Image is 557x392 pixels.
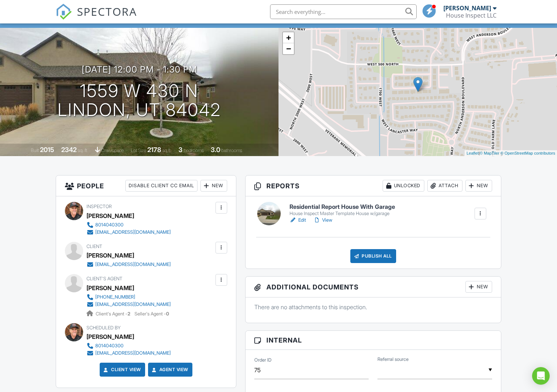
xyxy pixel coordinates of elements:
[350,249,396,263] div: Publish All
[246,331,501,350] h3: Internal
[102,366,141,373] a: Client View
[254,357,272,363] label: Order ID
[151,366,188,373] a: Agent View
[532,367,550,385] div: Open Intercom Messenger
[86,250,134,261] div: [PERSON_NAME]
[61,146,77,154] div: 2342
[56,175,236,196] h3: People
[86,325,121,330] span: Scheduled By
[82,64,197,74] h3: [DATE] 12:00 pm - 1:30 pm
[134,311,169,317] span: Seller's Agent -
[86,204,112,209] span: Inspector
[56,10,137,25] a: SPECTORA
[131,148,146,153] span: Lot Size
[95,262,171,267] div: [EMAIL_ADDRESS][DOMAIN_NAME]
[128,311,130,317] strong: 2
[501,151,555,155] a: © OpenStreetMap contributors
[289,204,395,210] h6: Residential Report House With Garage
[96,311,132,317] span: Client's Agent -
[283,43,294,54] a: Zoom out
[221,148,242,153] span: bathrooms
[86,293,171,301] a: [PHONE_NUMBER]
[289,204,395,217] a: Residential Report House With Garage House Inspect Master Template House w/garage
[95,294,135,300] div: [PHONE_NUMBER]
[283,32,294,43] a: Zoom in
[200,180,227,192] div: New
[86,282,134,293] a: [PERSON_NAME]
[86,210,134,221] div: [PERSON_NAME]
[184,148,204,153] span: bedrooms
[466,151,479,155] a: Leaflet
[86,221,171,229] a: 8014040300
[86,276,122,281] span: Client's Agent
[443,4,491,12] div: [PERSON_NAME]
[95,302,171,307] div: [EMAIL_ADDRESS][DOMAIN_NAME]
[254,303,492,311] p: There are no attachments to this inspection.
[78,148,88,153] span: sq. ft.
[95,343,123,349] div: 8014040300
[465,150,557,156] div: |
[31,148,39,153] span: Built
[377,356,409,363] label: Referral source
[95,222,123,228] div: 8014040300
[86,229,171,236] a: [EMAIL_ADDRESS][DOMAIN_NAME]
[101,148,124,153] span: crawlspace
[427,180,462,192] div: Attach
[465,281,492,293] div: New
[77,4,137,19] span: SPECTORA
[95,350,171,356] div: [EMAIL_ADDRESS][DOMAIN_NAME]
[86,331,134,342] div: [PERSON_NAME]
[56,4,72,20] img: The Best Home Inspection Software - Spectora
[178,146,182,154] div: 3
[211,146,220,154] div: 3.0
[480,151,499,155] a: © MapTiler
[86,342,171,350] a: 8014040300
[383,180,424,192] div: Unlocked
[313,217,332,224] a: View
[246,175,501,196] h3: Reports
[246,277,501,297] h3: Additional Documents
[40,146,54,154] div: 2015
[58,81,221,120] h1: 1559 W 430 N Lindon, UT 84042
[162,148,171,153] span: sq.ft.
[147,146,161,154] div: 2178
[289,211,395,217] div: House Inspect Master Template House w/garage
[95,229,171,235] div: [EMAIL_ADDRESS][DOMAIN_NAME]
[86,301,171,308] a: [EMAIL_ADDRESS][DOMAIN_NAME]
[86,261,171,268] a: [EMAIL_ADDRESS][DOMAIN_NAME]
[270,4,417,19] input: Search everything...
[446,12,497,19] div: House Inspect LLC
[166,311,169,317] strong: 0
[289,217,306,224] a: Edit
[86,244,102,249] span: Client
[125,180,198,192] div: Disable Client CC Email
[86,350,171,357] a: [EMAIL_ADDRESS][DOMAIN_NAME]
[465,180,492,192] div: New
